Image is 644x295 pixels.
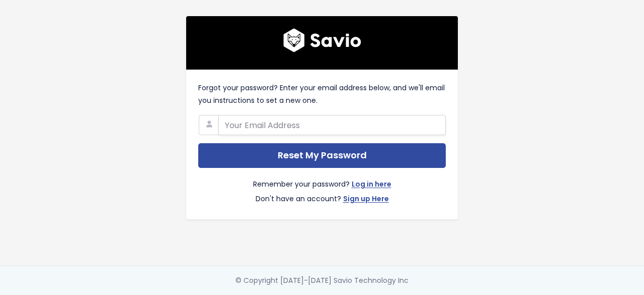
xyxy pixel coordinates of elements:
[198,82,446,107] p: Forgot your password? Enter your email address below, and we'll email you instructions to set a n...
[352,178,391,193] a: Log in here
[198,143,446,168] input: Reset My Password
[198,168,446,207] div: Remember your password? Don't have an account?
[343,193,389,207] a: Sign up Here
[218,115,446,135] input: Your Email Address
[235,274,409,287] div: © Copyright [DATE]-[DATE] Savio Technology Inc
[283,28,361,52] img: logo600x187.a314fd40982d.png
